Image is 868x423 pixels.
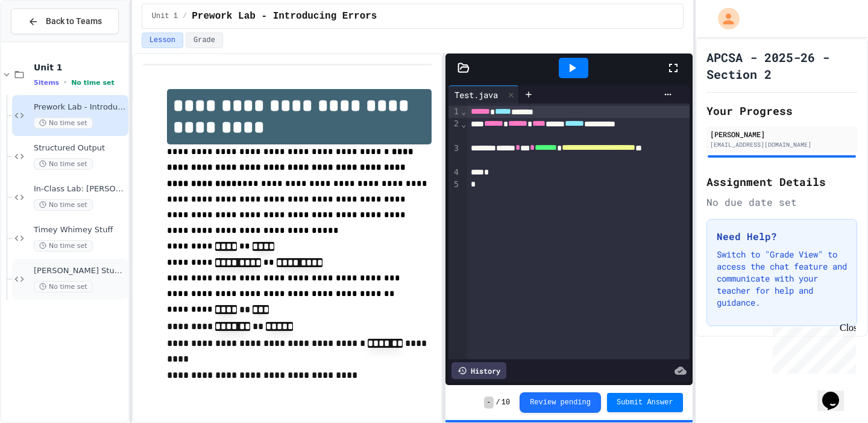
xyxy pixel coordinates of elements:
[617,398,673,407] span: Submit Answer
[520,392,601,413] button: Review pending
[11,8,119,34] button: Back to Teams
[34,184,126,194] span: In-Class Lab: [PERSON_NAME] Stuff
[706,102,857,119] h2: Your Progress
[717,249,847,309] p: Switch to "Grade View" to access the chat feature and communicate with your teacher for help and ...
[448,88,504,101] div: Test.java
[451,362,506,379] div: History
[484,397,493,409] span: -
[502,398,510,407] span: 10
[448,85,519,103] div: Test.java
[5,5,83,76] div: Chat with us now!Close
[448,179,461,191] div: 5
[461,119,467,129] span: Fold line
[717,229,847,244] h3: Need Help?
[183,11,187,21] span: /
[34,281,93,292] span: No time set
[34,199,93,211] span: No time set
[448,167,461,179] div: 4
[34,240,93,252] span: No time set
[71,79,115,87] span: No time set
[496,398,500,407] span: /
[817,375,856,411] iframe: chat widget
[448,106,461,118] div: 1
[186,32,223,48] button: Grade
[768,323,856,374] iframe: chat widget
[710,140,854,149] div: [EMAIL_ADDRESS][DOMAIN_NAME]
[142,32,183,48] button: Lesson
[34,102,126,113] span: Prework Lab - Introducing Errors
[705,5,743,32] div: My Account
[34,225,126,235] span: Timey Whimey Stuff
[710,129,854,140] div: [PERSON_NAME]
[34,266,126,276] span: [PERSON_NAME] Stuff with Multiple Method Thingys
[64,78,66,87] span: •
[152,11,178,21] span: Unit 1
[448,143,461,167] div: 3
[46,15,102,28] span: Back to Teams
[192,9,377,23] span: Prework Lab - Introducing Errors
[34,158,93,170] span: No time set
[706,173,857,190] h2: Assignment Details
[34,79,59,87] span: 5 items
[448,118,461,142] div: 2
[607,393,683,412] button: Submit Answer
[461,107,467,116] span: Fold line
[34,62,126,73] span: Unit 1
[34,143,126,153] span: Structured Output
[706,49,857,82] h1: APCSA - 2025-26 - Section 2
[34,117,93,129] span: No time set
[706,195,857,209] div: No due date set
